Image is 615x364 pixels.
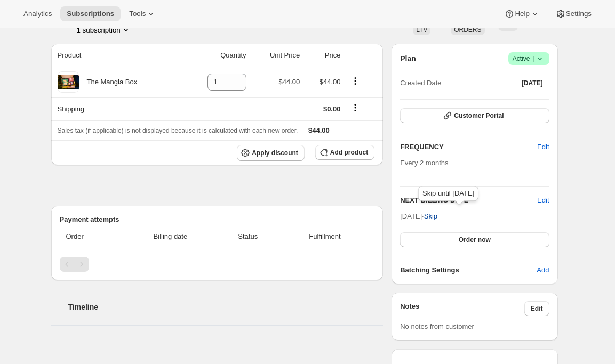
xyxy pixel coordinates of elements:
th: Order [60,225,124,248]
span: Apply discount [252,149,298,157]
button: Edit [537,195,549,206]
span: Add product [330,148,368,157]
button: Subscriptions [60,6,121,21]
span: Edit [537,142,549,152]
th: Quantity [182,44,249,67]
span: No notes from customer [400,322,474,330]
button: Help [498,6,546,21]
h2: Payment attempts [60,214,375,225]
button: Analytics [17,6,58,21]
button: Add product [315,145,374,160]
span: $0.00 [323,105,341,113]
button: Tools [123,6,163,21]
button: Order now [400,232,549,247]
span: Skip [424,211,437,222]
button: Skip [418,208,444,225]
button: Edit [531,139,555,156]
span: Fulfillment [282,231,368,242]
h2: NEXT BILLING DATE [400,195,537,206]
button: Apply discount [237,145,305,161]
span: Every 2 months [400,159,448,167]
span: $44.00 [320,78,341,86]
h6: Batching Settings [400,265,537,276]
button: Product actions [77,25,131,35]
span: Settings [566,10,592,18]
h2: Plan [400,53,416,64]
h3: Notes [400,301,524,316]
span: Billing date [126,231,214,242]
span: Analytics [23,10,52,18]
h2: FREQUENCY [400,142,537,152]
span: Add [537,265,549,276]
span: Order now [459,236,491,244]
span: Status [221,231,275,242]
div: The Mangia Box [79,77,138,87]
button: [DATE] [515,76,549,91]
span: Customer Portal [454,111,504,120]
th: Shipping [51,97,183,120]
h2: Timeline [68,302,384,312]
span: Edit [531,304,543,313]
th: Unit Price [250,44,303,67]
span: LTV [416,26,427,34]
span: Active [513,53,545,64]
span: $44.00 [278,78,300,86]
button: Edit [524,301,549,316]
span: $44.00 [308,126,330,134]
span: Subscriptions [67,10,114,18]
span: [DATE] [522,79,543,87]
span: [DATE] · [400,212,437,220]
th: Product [51,44,183,67]
button: Settings [549,6,598,21]
th: Price [303,44,344,67]
span: Sales tax (if applicable) is not displayed because it is calculated with each new order. [58,127,298,134]
nav: Pagination [60,257,375,272]
button: Product actions [347,75,364,87]
span: Created Date [400,78,441,88]
button: Add [530,262,555,279]
button: Customer Portal [400,108,549,123]
button: Shipping actions [347,102,364,114]
span: ORDERS [454,26,481,34]
span: Help [515,10,529,18]
span: Tools [129,10,146,18]
span: | [532,54,534,63]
